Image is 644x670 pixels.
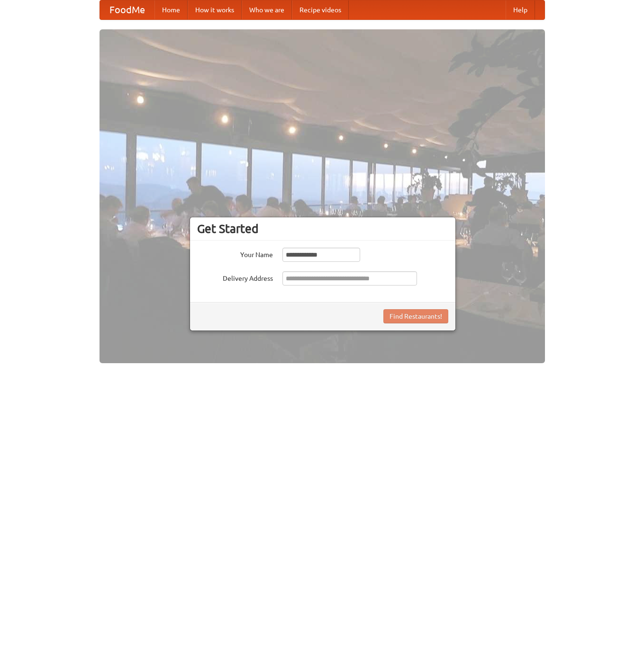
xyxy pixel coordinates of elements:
[506,0,535,19] a: Help
[292,0,349,19] a: Recipe videos
[242,0,292,19] a: Who we are
[188,0,242,19] a: How it works
[197,222,448,236] h3: Get Started
[197,271,273,283] label: Delivery Address
[100,0,154,19] a: FoodMe
[383,309,448,323] button: Find Restaurants!
[197,248,273,259] label: Your Name
[154,0,188,19] a: Home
